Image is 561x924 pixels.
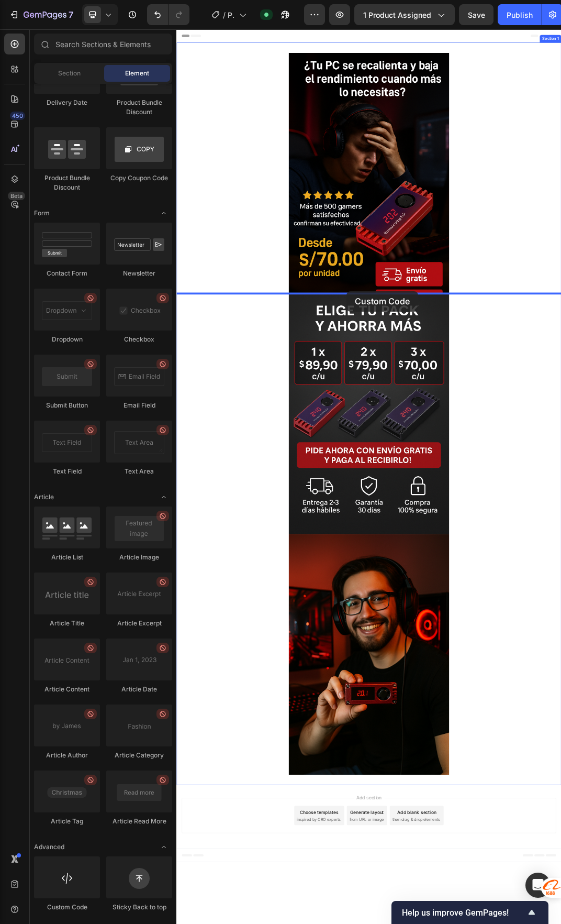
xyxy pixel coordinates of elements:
[69,8,73,21] p: 7
[507,9,533,20] div: Publish
[459,4,493,25] button: Save
[8,192,25,200] div: Beta
[34,34,172,54] input: Search Sections & Elements
[354,4,455,25] button: 1 product assigned
[106,817,172,826] div: Article Read More
[34,842,64,852] span: Advanced
[34,492,54,502] span: Article
[4,4,78,25] button: 7
[155,489,172,505] span: Toggle open
[34,269,100,278] div: Contact Form
[176,29,561,924] iframe: Design area
[34,619,100,628] div: Article Title
[223,9,226,20] span: /
[402,906,538,919] button: Show survey - Help us improve GemPages!
[58,69,81,78] span: Section
[106,269,172,278] div: Newsletter
[34,335,100,344] div: Dropdown
[106,173,172,183] div: Copy Coupon Code
[106,553,172,562] div: Article Image
[402,908,525,918] span: Help us improve GemPages!
[34,817,100,826] div: Article Tag
[106,467,172,476] div: Text Area
[147,4,189,25] div: Undo/Redo
[34,173,100,192] div: Product Bundle Discount
[34,467,100,476] div: Text Field
[228,9,235,20] span: Product Page - [DATE] 23:25:18
[106,751,172,760] div: Article Category
[106,98,172,117] div: Product Bundle Discount
[106,685,172,694] div: Article Date
[468,10,485,19] span: Save
[125,69,149,78] span: Element
[498,4,542,25] button: Publish
[34,401,100,410] div: Submit Button
[34,98,100,107] div: Delivery Date
[34,553,100,562] div: Article List
[106,903,172,912] div: Sticky Back to top
[10,112,25,120] div: 450
[106,335,172,344] div: Checkbox
[525,873,551,898] div: Open Intercom Messenger
[34,903,100,912] div: Custom Code
[155,839,172,855] span: Toggle open
[106,619,172,628] div: Article Excerpt
[106,401,172,410] div: Email Field
[34,685,100,694] div: Article Content
[34,751,100,760] div: Article Author
[363,9,431,20] span: 1 product assigned
[155,205,172,222] span: Toggle open
[34,208,50,218] span: Form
